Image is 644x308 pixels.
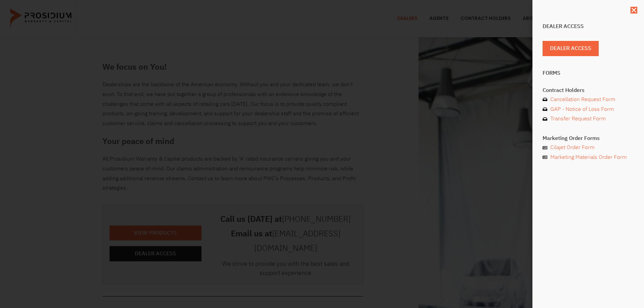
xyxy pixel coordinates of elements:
h4: Forms [543,70,634,76]
a: Marketing Materials Order Form [543,152,634,162]
span: Cilajet Order Form [549,143,595,152]
a: Cancellation Request Form [543,95,634,104]
span: Cancellation Request Form [549,95,615,104]
span: Last Name [130,1,152,6]
span: Transfer Request Form [549,114,606,124]
span: Dealer Access [550,44,591,53]
a: GAP - Notice of Loss Form [543,104,634,114]
span: Marketing Materials Order Form [549,152,627,162]
a: Dealer Access [543,41,599,56]
span: GAP - Notice of Loss Form [549,104,614,114]
h4: Contract Holders [543,88,634,93]
h4: Dealer Access [543,24,634,29]
a: Transfer Request Form [543,114,634,124]
h4: Marketing Order Forms [543,136,634,141]
a: Cilajet Order Form [543,143,634,152]
a: Close [630,7,637,14]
